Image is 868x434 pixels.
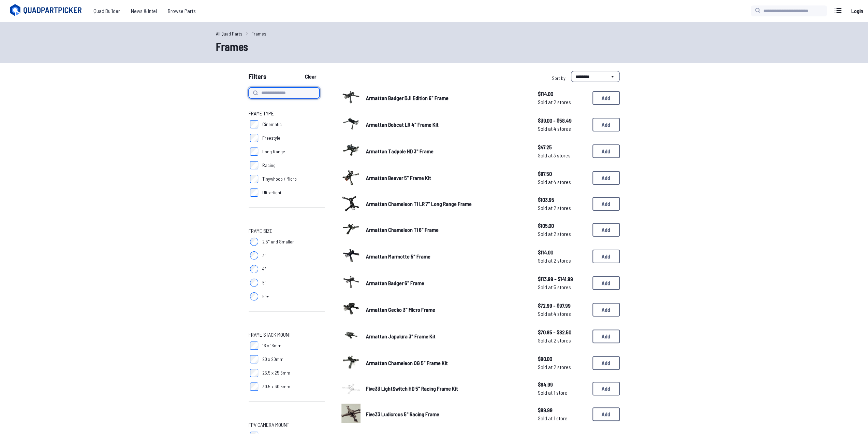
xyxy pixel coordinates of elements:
[250,369,258,377] input: 25.5 x 25.5mm
[592,91,620,105] button: Add
[250,355,258,363] input: 20 x 20mm
[250,251,258,260] input: 3"
[341,114,361,133] img: image
[538,414,587,422] span: Sold at 1 store
[538,256,587,265] span: Sold at 2 stores
[341,167,361,186] img: image
[552,75,565,81] span: Sort by
[366,280,424,286] span: Armattan Badger 6" Frame
[366,200,472,207] span: Armattan Chameleon TI LR 7" Long Range Frame
[341,326,361,345] img: image
[366,147,527,155] a: Armattan Tadpole HD 3" Frame
[250,382,258,391] input: 30.5 x 30.5mm
[262,279,266,286] span: 5"
[592,223,620,237] button: Add
[538,248,587,256] span: $114.00
[538,336,587,345] span: Sold at 2 stores
[366,360,448,366] span: Armattan Chameleon OG 5" Frame Kit
[341,141,361,160] img: image
[366,174,527,182] a: Armattan Beaver 5" Frame Kit
[341,219,361,240] a: image
[341,352,361,372] img: image
[538,204,587,212] span: Sold at 2 stores
[366,384,527,393] a: Five33 LightSwitch HD 5" Racing Frame Kit
[341,167,361,188] a: image
[341,114,361,135] a: image
[592,276,620,290] button: Add
[262,189,281,196] span: Ultra-light
[341,352,361,374] a: image
[262,356,283,363] span: 20 x 20mm
[162,4,201,18] a: Browse Parts
[250,238,258,246] input: 2.5" and Smaller
[341,141,361,162] a: image
[262,135,280,141] span: Freestyle
[538,283,587,291] span: Sold at 5 stores
[249,421,289,429] span: FPV Camera Mount
[216,38,652,55] h1: Frames
[341,87,361,107] img: image
[250,161,258,169] input: Racing
[366,94,527,102] a: Armattan Badger DJI Edition 6" Frame
[366,252,527,261] a: Armattan Marmotte 5" Frame
[538,170,587,178] span: $87.50
[366,410,527,418] a: Five33 Ludicrous 5" Racing Frame
[341,404,361,423] img: image
[341,299,361,318] img: image
[251,30,266,37] a: Frames
[341,246,361,265] img: image
[538,230,587,238] span: Sold at 2 stores
[262,252,266,259] span: 3"
[262,293,269,300] span: 6"+
[538,90,587,98] span: $114.00
[250,175,258,183] input: Tinywhoop / Micro
[366,200,527,208] a: Armattan Chameleon TI LR 7" Long Range Frame
[250,134,258,142] input: Freestyle
[366,226,439,233] span: Armattan Chameleon Ti 6" Frame
[262,383,290,390] span: 30.5 x 30.5mm
[250,148,258,156] input: Long Range
[538,389,587,397] span: Sold at 1 store
[249,227,273,235] span: Frame Size
[538,380,587,389] span: $64.99
[341,382,361,395] img: image
[538,151,587,159] span: Sold at 3 stores
[366,332,527,340] a: Armattan Japalura 3" Frame Kit
[366,226,527,234] a: Armattan Chameleon Ti 6" Frame
[88,4,126,18] a: Quad Builder
[538,143,587,151] span: $47.25
[538,125,587,133] span: Sold at 4 stores
[341,194,361,214] a: image
[366,253,430,260] span: Armattan Marmotte 5" Frame
[538,302,587,310] span: $72.99 - $97.99
[592,382,620,395] button: Add
[592,303,620,317] button: Add
[262,176,297,182] span: Tinywhoop / Micro
[250,120,258,128] input: Cinematic
[592,118,620,131] button: Add
[366,411,439,417] span: Five33 Ludicrous 5" Racing Frame
[299,71,322,82] button: Clear
[262,342,281,349] span: 16 x 16mm
[250,279,258,287] input: 5"
[538,98,587,106] span: Sold at 2 stores
[538,328,587,336] span: $70.85 - $82.50
[366,359,527,367] a: Armattan Chameleon OG 5" Frame Kit
[262,148,285,155] span: Long Range
[366,279,527,287] a: Armattan Badger 6" Frame
[366,148,433,154] span: Armattan Tadpole HD 3" Frame
[216,30,242,37] a: All Quad Parts
[366,121,527,129] a: Armattan Bobcat LR 4" Frame Kit
[366,121,439,128] span: Armattan Bobcat LR 4" Frame Kit
[341,87,361,109] a: image
[592,330,620,343] button: Add
[538,178,587,186] span: Sold at 4 stores
[592,250,620,263] button: Add
[341,195,361,212] img: image
[538,355,587,363] span: $90.00
[249,109,274,117] span: Frame Type
[341,404,361,425] a: image
[366,306,527,314] a: Armattan Gecko 3" Micro Frame
[592,171,620,185] button: Add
